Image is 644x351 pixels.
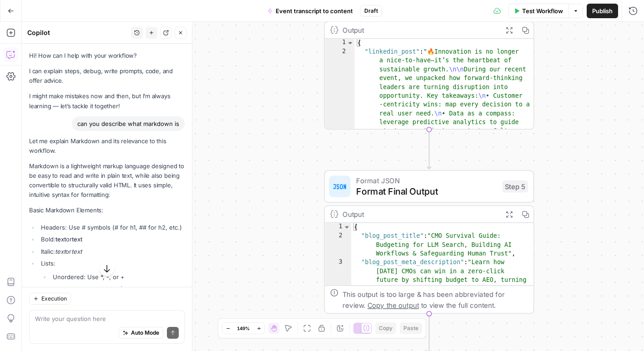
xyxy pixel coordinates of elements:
span: Toggle code folding, rows 1 through 5 [343,223,350,231]
div: 1 [325,39,355,47]
button: Copy [375,322,396,334]
span: Copy the output [367,301,419,309]
span: Auto Mode [131,329,159,337]
div: 3 [325,258,351,302]
span: Toggle code folding, rows 1 through 11 [347,39,354,47]
span: Paste [403,324,418,332]
em: text [71,248,82,255]
em: text [55,248,65,255]
span: 149% [237,325,250,332]
p: Hi! How can I help with your workflow? [29,51,185,60]
span: Copy [379,324,392,332]
span: Test Workflow [522,6,563,15]
div: Format JSONFormat Final OutputStep 5Output{ "blog_post_title":"CMO Survival Guide: Budgeting for ... [324,170,534,314]
div: Output [342,25,497,35]
button: Test Workflow [508,4,569,18]
li: Ordered: Use numbers (1., 2., etc.) [50,285,185,294]
li: Headers: Use # symbols (# for h1, ## for h2, etc.) [39,223,185,232]
button: Paste [400,322,422,334]
div: 2 [325,232,351,258]
p: Let me explain Markdown and its relevance to this workflow. [29,136,185,155]
div: Output [342,209,497,220]
span: Format Final Output [356,185,497,198]
div: This output is too large & has been abbreviated for review. to view the full content. [342,289,528,311]
span: Event transcript to content [276,6,353,15]
li: Unordered: Use *, -, or + [50,272,185,281]
p: Markdown is a lightweight markup language designed to be easy to read and write in plain text, wh... [29,161,185,200]
strong: text [72,236,82,243]
button: Auto Mode [119,327,163,339]
div: 1 [325,223,351,231]
p: I might make mistakes now and then, but I’m always learning — let’s tackle it together! [29,91,185,110]
span: Execution [41,295,67,303]
button: Publish [587,4,618,18]
p: Basic Markdown Elements: [29,206,185,215]
div: can you describe what markdown is [72,116,185,131]
div: Step 5 [502,181,528,193]
div: Copilot [27,28,128,37]
span: Draft [364,7,378,15]
g: Edge from step_4 to step_5 [427,130,431,169]
span: Publish [592,6,613,15]
div: 2 [325,48,355,241]
span: Format JSON [356,175,497,186]
strong: text [55,236,66,243]
p: I can explain steps, debug, write prompts, code, and offer advice. [29,66,185,85]
li: Bold: or [39,235,185,244]
li: Italic: or [39,247,185,256]
li: Lists: [39,259,185,293]
button: Execution [29,293,71,305]
button: Event transcript to content [262,4,358,18]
